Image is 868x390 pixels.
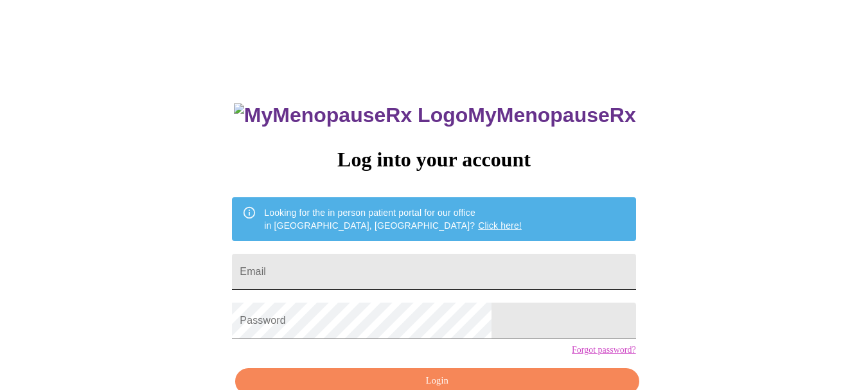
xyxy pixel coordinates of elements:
h3: MyMenopauseRx [234,103,636,127]
a: Click here! [478,220,522,231]
img: MyMenopauseRx Logo [234,103,468,127]
span: Login [250,373,624,389]
a: Forgot password? [572,345,636,355]
div: Looking for the in person patient portal for our office in [GEOGRAPHIC_DATA], [GEOGRAPHIC_DATA]? [264,201,522,237]
h3: Log into your account [232,148,635,172]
